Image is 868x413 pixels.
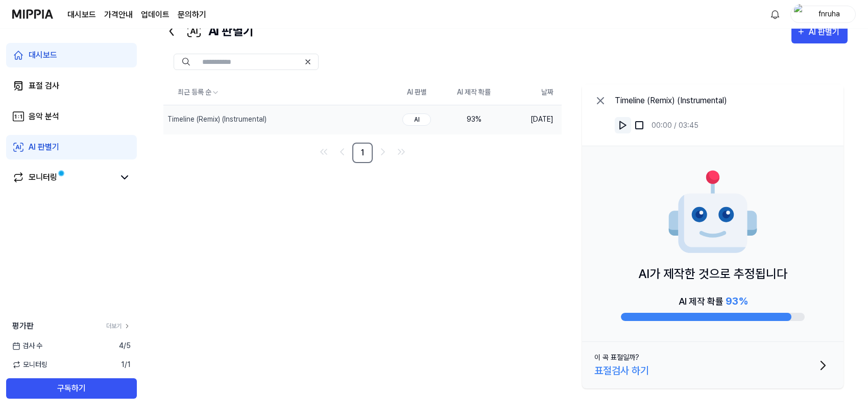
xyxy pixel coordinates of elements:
img: profile [794,4,806,25]
div: Timeline (Remix) (Instrumental) [615,95,727,107]
a: 대시보드 [6,43,137,67]
button: AI 판별기 [791,19,848,43]
td: [DATE] [502,105,562,134]
span: 4 / 5 [119,340,131,351]
div: AI 판별기 [163,19,254,43]
div: AI 판별기 [29,141,59,153]
a: Go to last page [393,144,409,160]
button: 이 곡 표절일까?표절검사 하기 [582,342,843,388]
th: 날짜 [502,80,562,105]
span: 모니터링 [12,359,47,370]
div: 음악 분석 [29,110,59,123]
a: 업데이트 [141,9,170,21]
p: AI가 제작한 것으로 추정됩니다 [638,265,787,283]
div: 이 곡 표절일까? [594,352,639,363]
a: Go to next page [375,144,391,160]
div: Timeline (Remix) (Instrumental) [167,114,267,125]
div: fnruha [809,8,849,19]
a: 모니터링 [12,171,114,183]
div: 00:00 / 03:45 [652,120,698,131]
div: AI 판별기 [809,26,842,39]
button: profilefnruha [790,6,856,23]
a: 음악 분석 [6,104,137,129]
a: Go to previous page [334,144,350,160]
a: 문의하기 [178,9,206,21]
img: 알림 [769,8,781,20]
div: 93 % [453,114,494,125]
img: play [618,120,628,130]
nav: pagination [163,143,562,163]
div: AI 제작 확률 [679,293,748,309]
img: Search [182,58,190,66]
img: AI [667,167,759,259]
span: 93 % [726,295,748,307]
div: 표절검사 하기 [594,363,649,378]
th: AI 제작 확률 [445,80,502,105]
a: AI 판별기 [6,135,137,159]
a: 1 [352,143,373,163]
span: 검사 수 [12,340,42,351]
img: stop [634,120,644,130]
a: Go to first page [316,144,332,160]
div: 대시보드 [29,49,57,61]
a: 대시보드 [67,9,96,21]
th: AI 판별 [388,80,445,105]
a: 표절 검사 [6,74,137,98]
div: AI [402,113,431,126]
a: 더보기 [106,322,131,331]
span: 평가판 [12,320,34,332]
a: 가격안내 [104,9,133,21]
div: 표절 검사 [29,80,59,92]
div: 모니터링 [29,171,57,183]
button: 구독하기 [6,378,137,399]
span: 1 / 1 [121,359,131,370]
